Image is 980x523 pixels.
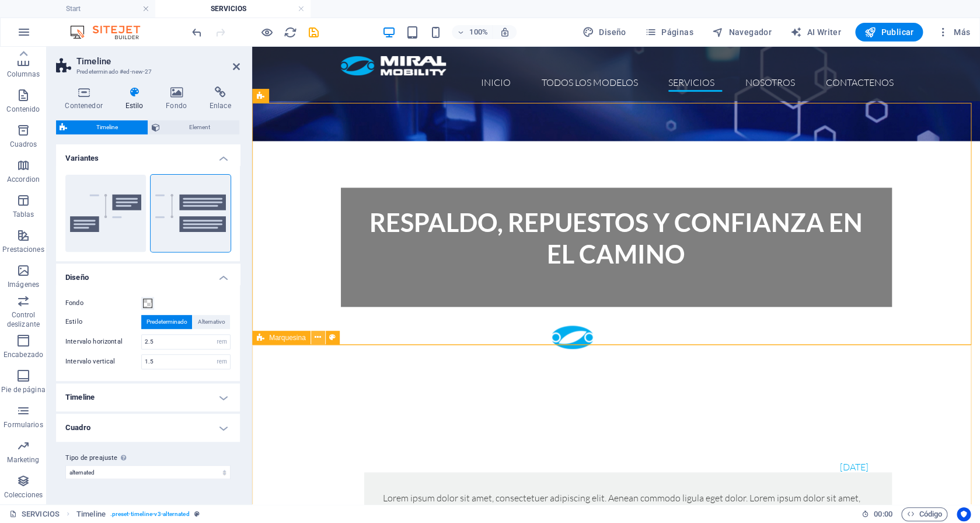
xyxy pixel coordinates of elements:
[76,507,106,521] span: Haz clic para seleccionar y doble clic para editar
[452,25,493,39] button: 100%
[76,507,200,521] nav: breadcrumb
[163,120,236,134] span: Element
[1,385,45,394] p: Pie de página
[65,358,141,365] label: Intervalo vertical
[882,510,884,518] span: :
[6,105,40,114] p: Contenido
[198,315,225,329] span: Alternativo
[71,120,144,134] span: Timeline
[306,25,320,39] button: save
[65,451,231,465] label: Tipo de preajuste
[578,23,631,41] div: Diseño (Ctrl+Alt+Y)
[141,315,192,329] button: Predeterminado
[7,455,39,465] p: Marketing
[645,26,693,38] span: Páginas
[110,507,190,521] span: . preset-timeline-v3-alternated
[786,23,846,41] button: AI Writer
[76,67,217,77] h3: Predeterminado #ed-new-27
[65,338,141,345] label: Intervalo horizontal
[56,264,240,285] h4: Diseño
[260,25,274,39] button: Haz clic para salir del modo de previsualización y seguir editando
[906,507,942,521] span: Código
[640,23,698,41] button: Páginas
[790,26,841,38] span: AI Writer
[855,23,923,41] button: Publicar
[8,280,39,289] p: Imágenes
[56,383,240,411] h4: Timeline
[578,23,631,41] button: Diseño
[56,86,116,111] h4: Contenedor
[67,25,155,39] img: Editor Logo
[7,175,40,184] p: Accordion
[862,507,892,521] h6: Tiempo de la sesión
[4,350,43,359] p: Encabezado
[190,26,204,39] i: Deshacer: Variante cambiada: Predeterminado (Ctrl+Z)
[4,490,43,500] p: Colecciones
[116,86,157,111] h4: Estilo
[283,25,297,39] button: reload
[269,334,306,341] span: Marquesina
[2,245,44,254] p: Prestaciones
[147,315,187,329] span: Predeterminado
[583,26,626,38] span: Diseño
[65,315,141,329] label: Estilo
[157,86,201,111] h4: Fondo
[284,26,297,39] i: Volver a cargar página
[901,507,947,521] button: Código
[13,210,34,219] p: Tablas
[10,140,37,149] p: Cuadros
[469,25,488,39] h6: 100%
[56,414,240,442] h4: Cuadro
[155,2,311,15] h4: SERVICIOS
[148,120,240,134] button: Element
[56,144,240,165] h4: Variantes
[4,420,43,430] p: Formularios
[194,511,200,517] i: Este elemento es un preajuste personalizable
[56,120,148,134] button: Timeline
[932,23,975,41] button: Más
[65,296,141,310] label: Fondo
[864,26,914,38] span: Publicar
[9,507,60,521] a: Haz clic para cancelar la selección y doble clic para abrir páginas
[937,26,970,38] span: Más
[307,26,320,39] i: Guardar (Ctrl+S)
[7,70,40,79] p: Columnas
[193,315,230,329] button: Alternativo
[874,507,892,521] span: 00 00
[76,56,240,67] h2: Timeline
[957,507,971,521] button: Usercentrics
[200,86,240,111] h4: Enlace
[707,23,776,41] button: Navegador
[712,26,772,38] span: Navegador
[190,25,204,39] button: undo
